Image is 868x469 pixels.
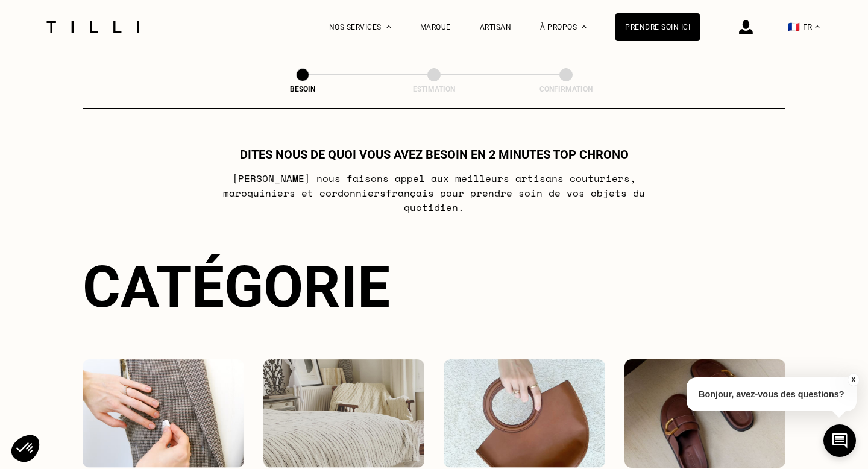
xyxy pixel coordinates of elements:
img: Intérieur [263,359,425,468]
a: Artisan [480,23,512,31]
p: Bonjour, avez-vous des questions? [687,377,857,411]
button: X [847,373,859,386]
p: [PERSON_NAME] nous faisons appel aux meilleurs artisans couturiers , maroquiniers et cordonniers ... [195,171,673,215]
img: Chaussures [624,359,786,468]
h1: Dites nous de quoi vous avez besoin en 2 minutes top chrono [240,147,629,162]
img: menu déroulant [815,25,820,28]
div: Besoin [242,85,363,93]
img: Vêtements [83,359,244,468]
img: Menu déroulant à propos [582,25,587,28]
span: 🇫🇷 [788,21,800,33]
img: Menu déroulant [386,25,391,28]
div: Estimation [374,85,494,93]
img: icône connexion [739,20,753,34]
div: Confirmation [506,85,626,93]
img: Accessoires [444,359,605,468]
div: Catégorie [83,253,785,321]
a: Prendre soin ici [615,13,700,41]
a: Marque [420,23,451,31]
img: Logo du service de couturière Tilli [42,21,143,33]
